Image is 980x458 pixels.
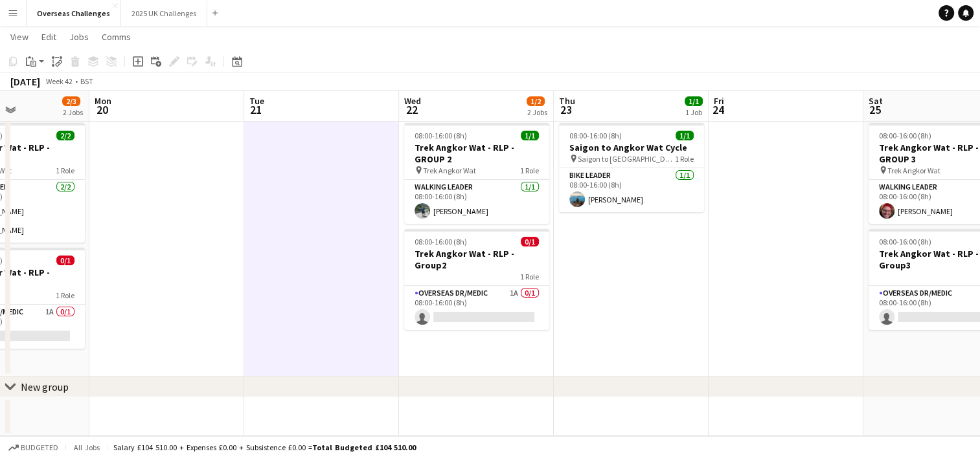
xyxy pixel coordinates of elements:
[6,441,60,455] button: Budgeted
[97,28,136,45] a: Comms
[71,442,102,452] span: All jobs
[10,75,40,88] div: [DATE]
[27,1,121,26] button: Overseas Challenges
[36,28,62,45] a: Edit
[80,76,93,86] div: BST
[41,31,56,43] span: Edit
[5,28,34,45] a: View
[102,31,131,43] span: Comms
[121,1,207,26] button: 2025 UK Challenges
[69,31,89,43] span: Jobs
[21,443,58,452] span: Budgeted
[113,442,416,452] div: Salary £104 510.00 + Expenses £0.00 + Subsistence £0.00 =
[21,380,69,393] div: New group
[64,28,94,45] a: Jobs
[312,442,416,452] span: Total Budgeted £104 510.00
[10,31,28,43] span: View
